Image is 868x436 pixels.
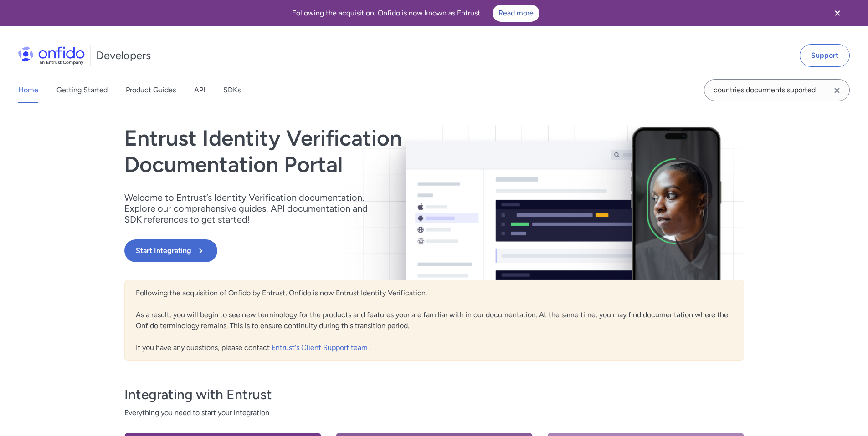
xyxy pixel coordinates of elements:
span: Everything you need to start your integration [124,407,744,418]
a: SDKs [223,77,241,103]
div: Following the acquisition of Onfido by Entrust, Onfido is now Entrust Identity Verification. As a... [124,280,744,361]
a: Product Guides [126,77,176,103]
a: Support [800,44,850,67]
a: Getting Started [56,77,108,103]
h3: Integrating with Entrust [124,385,744,404]
button: Start Integrating [124,239,217,262]
a: Home [18,77,38,103]
a: Start Integrating [124,239,558,262]
svg: Close banner [832,8,843,19]
img: Onfido Logo [18,46,85,65]
input: Onfido search input field [704,79,850,101]
h1: Entrust Identity Verification Documentation Portal [124,125,558,177]
button: Close banner [821,2,854,25]
a: API [194,77,205,103]
div: Following the acquisition, Onfido is now known as Entrust. [11,5,821,22]
a: Entrust's Client Support team [272,343,370,352]
a: Read more [493,5,539,22]
h1: Developers [96,48,151,63]
svg: Clear search field button [832,85,842,96]
p: Welcome to Entrust’s Identity Verification documentation. Explore our comprehensive guides, API d... [124,192,380,225]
